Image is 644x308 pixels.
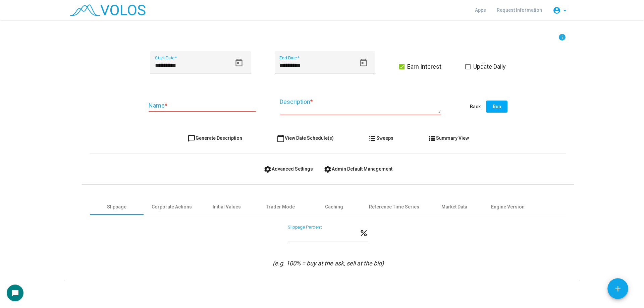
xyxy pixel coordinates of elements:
span: Advanced Settings [264,166,313,172]
mat-icon: percent [359,228,368,236]
button: Summary View [423,132,474,144]
mat-icon: add [613,285,622,293]
div: Initial Values [213,203,241,210]
span: Earn Interest [407,63,441,71]
button: Generate Description [182,132,248,144]
div: Market Data [441,203,467,210]
span: Request Information [497,7,542,13]
mat-icon: info [558,33,566,41]
button: Add icon [607,278,628,299]
i: (e.g. 100% = buy at the ask, sell at the bid) [273,260,384,267]
button: Run [486,101,507,113]
button: View Date Schedule(s) [271,132,339,144]
div: Slippage [107,203,126,210]
mat-icon: settings [324,165,332,173]
span: Run [493,104,501,109]
mat-icon: settings [264,165,272,173]
a: Apps [470,4,491,16]
span: Back [470,104,481,109]
div: Caching [325,203,343,210]
mat-icon: calendar_today [277,134,285,142]
button: Open calendar [231,55,247,70]
mat-icon: account_circle [553,6,561,14]
span: Admin Default Management [324,166,392,172]
span: Sweeps [368,135,393,141]
mat-icon: format_list_numbered [368,134,376,142]
mat-icon: view_list [428,134,436,142]
button: Admin Default Management [318,163,398,175]
span: View Date Schedule(s) [277,135,334,141]
mat-icon: chat_bubble [11,289,19,297]
button: Open calendar [356,55,371,70]
span: Apps [475,7,486,13]
button: Advanced Settings [258,163,318,175]
div: Trader Mode [266,203,295,210]
mat-icon: arrow_drop_down [561,6,569,14]
a: Request Information [491,4,547,16]
div: Engine Version [491,203,525,210]
button: Back [465,101,486,113]
button: Sweeps [363,132,399,144]
span: Generate Description [187,135,242,141]
div: Reference Time Series [369,203,419,210]
div: Corporate Actions [152,203,192,210]
span: Summary View [428,135,469,141]
mat-icon: chat_bubble_outline [187,134,196,142]
span: Update Daily [473,63,506,71]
